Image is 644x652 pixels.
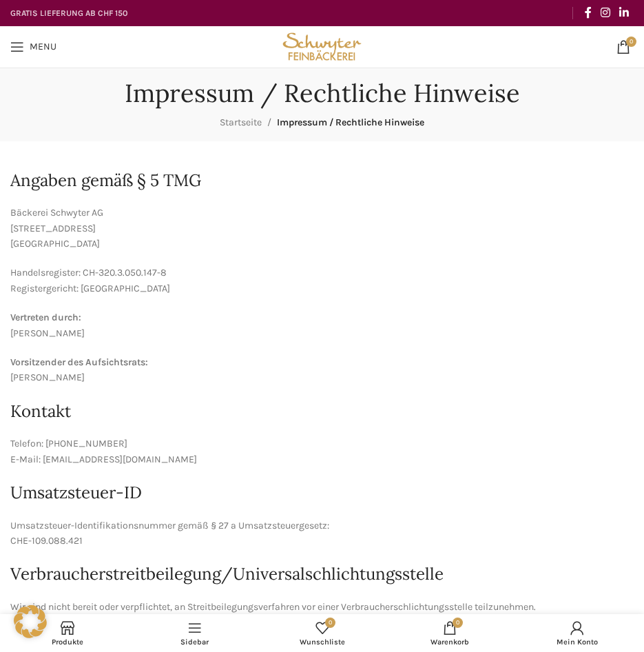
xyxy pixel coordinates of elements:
a: Mein Konto [513,618,641,649]
span: Sidebar [138,638,251,646]
a: 0 [610,33,637,61]
strong: Vorsitzender des Aufsichtsrats: [10,356,148,368]
span: Produkte [10,638,124,646]
a: Startseite [220,116,262,128]
h1: Impressum / Rechtliche Hinweise [125,79,520,108]
p: Handelsregister: CH-320.3.050.147-8 Registergericht: [GEOGRAPHIC_DATA] [10,265,634,296]
span: Wunschliste [265,638,379,646]
strong: GRATIS LIEFERUNG AB CHF 150 [10,8,127,18]
a: Linkedin social link [615,2,634,23]
a: Site logo [280,40,364,52]
a: Facebook social link [580,2,596,23]
h2: Verbraucher­streit­beilegung/Universal­schlichtungs­stelle [10,562,634,586]
div: Meine Wunschliste [258,618,386,649]
h2: Umsatzsteuer-ID [10,481,634,505]
span: Mein Konto [520,638,634,646]
span: Menu [30,42,56,52]
p: [PERSON_NAME] [10,310,634,341]
h2: Kontakt [10,400,634,423]
img: Bäckerei Schwyter [280,26,364,68]
a: 0 Warenkorb [386,618,513,649]
p: [PERSON_NAME] [10,355,634,386]
a: Sidebar [131,618,258,649]
a: 0 Wunschliste [258,618,386,649]
span: 0 [325,618,335,628]
div: My cart [386,618,513,649]
p: Telefon: [PHONE_NUMBER] E-Mail: [EMAIL_ADDRESS][DOMAIN_NAME] [10,436,634,467]
a: Instagram social link [596,2,614,23]
p: Umsatzsteuer-Identifikationsnummer gemäß § 27 a Umsatzsteuergesetz: CHE-109.088.421 [10,518,634,549]
span: Warenkorb [393,638,506,646]
span: Impressum / Rechtliche Hinweise [277,116,424,128]
p: Wir sind nicht bereit oder verpflichtet, an Streitbeilegungsverfahren vor einer Verbraucherschlic... [10,600,634,615]
span: 0 [626,37,636,47]
a: Open mobile menu [3,33,63,61]
span: 0 [453,618,463,628]
p: Bäckerei Schwyter AG [STREET_ADDRESS] [GEOGRAPHIC_DATA] [10,205,634,252]
a: Produkte [3,618,131,649]
h2: Angaben gemäß § 5 TMG [10,169,634,192]
strong: Vertreten durch: [10,312,81,323]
